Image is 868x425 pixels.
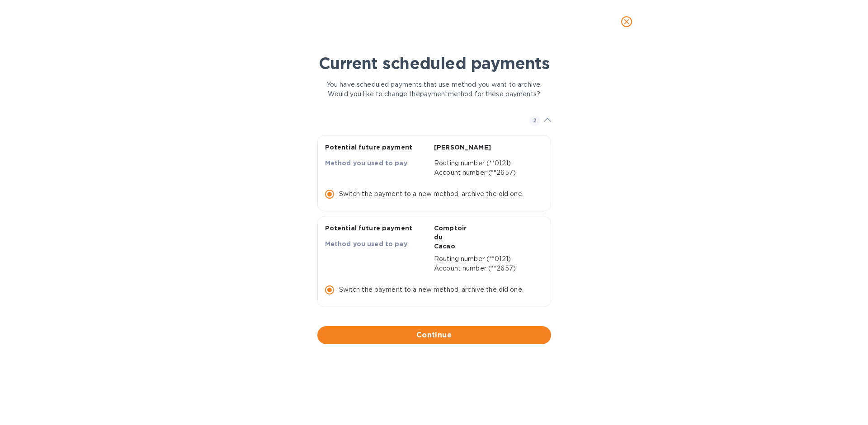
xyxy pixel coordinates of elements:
[434,143,452,152] p: [PERSON_NAME]
[325,159,427,168] p: Method you used to pay
[434,224,452,251] p: Comptoir du Cacao
[434,168,540,177] div: Account number (**2657)
[317,54,551,73] h1: Current scheduled payments
[317,326,551,344] button: Continue
[339,189,524,199] p: Switch the payment to a new method, archive the old one.
[529,115,540,126] span: 2
[325,224,427,233] p: Potential future payment
[434,254,540,264] div: Routing number (**0121)
[434,159,540,168] div: Routing number (**0121)
[325,239,427,248] p: Method you used to pay
[317,80,551,99] p: You have scheduled payments that use method you want to archive. Would you like to change the pay...
[339,285,524,294] p: Switch the payment to a new method, archive the old one.
[616,11,637,33] button: close
[317,216,551,307] button: Potential future paymentMethod you used to payComptoir du CacaoRouting number (**0121)Account num...
[317,135,551,211] button: Potential future paymentMethod you used to pay[PERSON_NAME]Routing number (**0121)Account number ...
[434,264,540,273] div: Account number (**2657)
[317,106,551,135] div: 2
[325,330,544,341] span: Continue
[325,143,427,152] p: Potential future payment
